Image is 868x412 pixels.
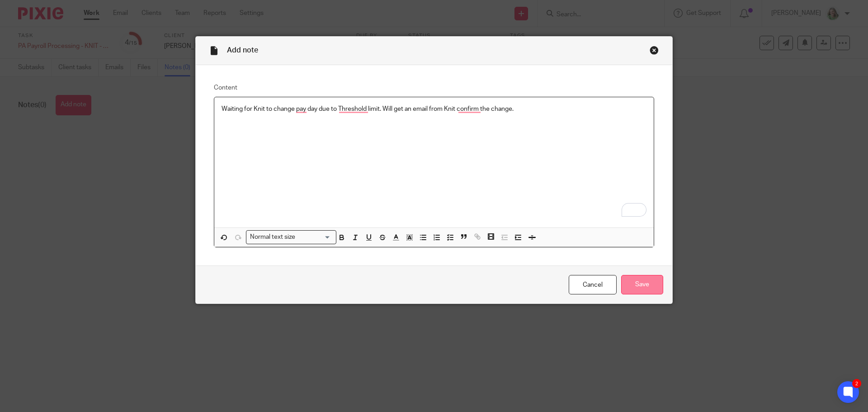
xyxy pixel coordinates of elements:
[569,275,617,294] a: Cancel
[227,47,258,54] span: Add note
[214,83,654,92] label: Content
[222,104,646,114] p: Waiting for Knit to change pay day due to Threshold limit. Will get an email from Knit confirm th...
[852,379,861,388] div: 2
[650,46,659,55] div: Close this dialog window
[248,232,297,242] span: Normal text size
[298,232,331,242] input: Search for option
[214,97,654,227] div: To enrich screen reader interactions, please activate Accessibility in Grammarly extension settings
[621,275,663,294] input: Save
[246,230,336,244] div: Search for option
